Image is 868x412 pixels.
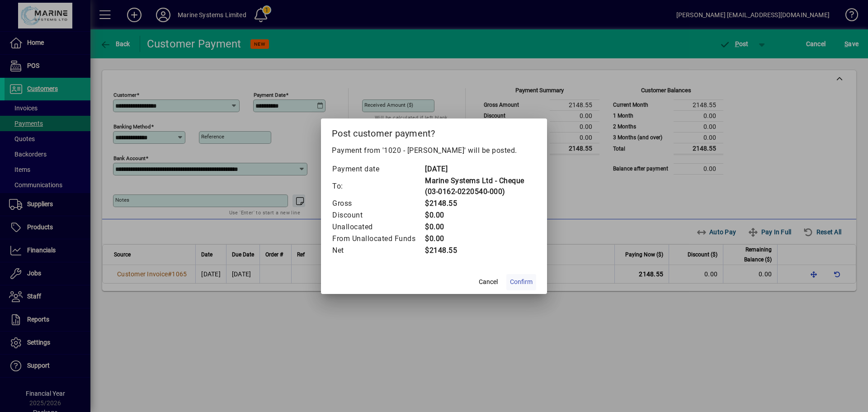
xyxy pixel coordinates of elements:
[425,221,536,233] td: $0.00
[479,277,498,287] span: Cancel
[332,233,425,245] td: From Unallocated Funds
[332,163,425,175] td: Payment date
[425,175,536,198] td: Marine Systems Ltd - Cheque (03-0162-0220540-000)
[425,245,536,256] td: $2148.55
[510,277,533,287] span: Confirm
[332,221,425,233] td: Unallocated
[425,209,536,221] td: $0.00
[332,175,425,198] td: To:
[321,118,547,145] h2: Post customer payment?
[332,245,425,256] td: Net
[332,145,536,156] p: Payment from '1020 - [PERSON_NAME]' will be posted.
[332,209,425,221] td: Discount
[474,274,503,290] button: Cancel
[506,274,536,290] button: Confirm
[425,233,536,245] td: $0.00
[425,198,536,209] td: $2148.55
[425,163,536,175] td: [DATE]
[332,198,425,209] td: Gross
